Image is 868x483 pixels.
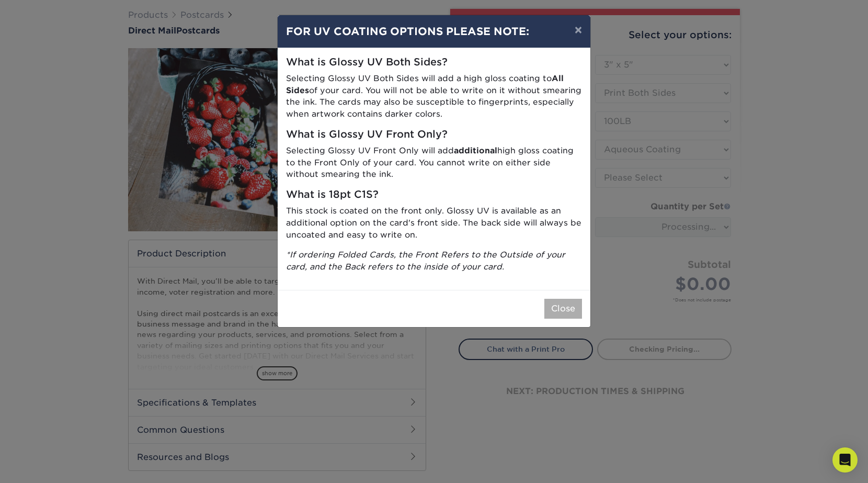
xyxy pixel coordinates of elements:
[286,129,582,141] h5: What is Glossy UV Front Only?
[286,205,582,241] p: This stock is coated on the front only. Glossy UV is available as an additional option on the car...
[286,189,582,201] h5: What is 18pt C1S?
[286,73,582,120] p: Selecting Glossy UV Both Sides will add a high gloss coating to of your card. You will not be abl...
[566,15,590,44] button: ×
[454,145,497,155] strong: additional
[286,57,582,69] h5: What is Glossy UV Both Sides?
[286,250,565,272] i: *If ordering Folded Cards, the Front Refers to the Outside of your card, and the Back refers to t...
[832,447,858,473] div: Open Intercom Messenger
[286,145,582,181] p: Selecting Glossy UV Front Only will add high gloss coating to the Front Only of your card. You ca...
[286,24,582,39] h4: FOR UV COATING OPTIONS PLEASE NOTE:
[544,299,582,319] button: Close
[286,73,564,95] strong: All Sides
